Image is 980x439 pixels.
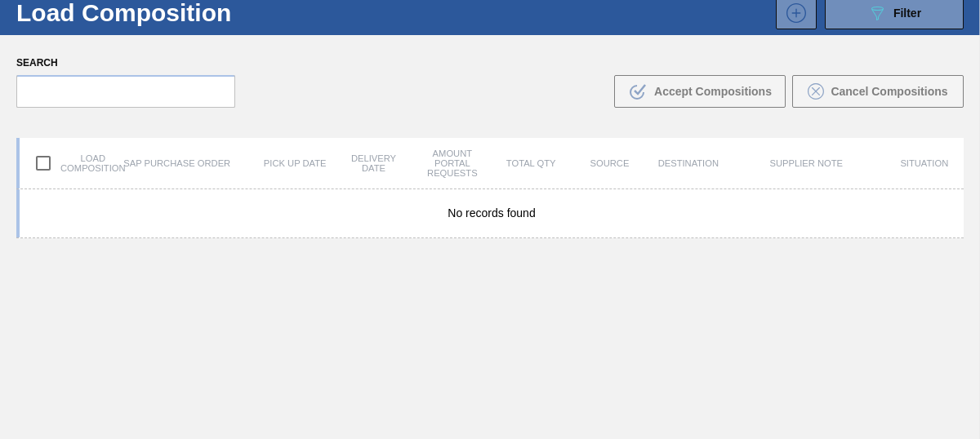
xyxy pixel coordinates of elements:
div: Amount Portal Requests [413,149,492,178]
span: Accept Compositions [654,85,772,98]
span: No records found [448,206,535,219]
div: Delivery Date [334,153,412,173]
label: Search [16,51,235,75]
div: Situation [885,158,964,168]
button: Accept Compositions [614,75,786,108]
div: Total Qty [492,158,570,168]
span: Filter [893,7,921,20]
div: Load composition [20,146,98,180]
div: Supplier Note [728,158,885,168]
div: Pick up Date [256,158,334,168]
button: Cancel Compositions [792,75,964,108]
div: Source [570,158,648,168]
div: Destination [649,158,728,168]
div: SAP Purchase Order [98,158,256,168]
h1: Load Composition [16,3,260,22]
span: Cancel Compositions [831,85,947,98]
